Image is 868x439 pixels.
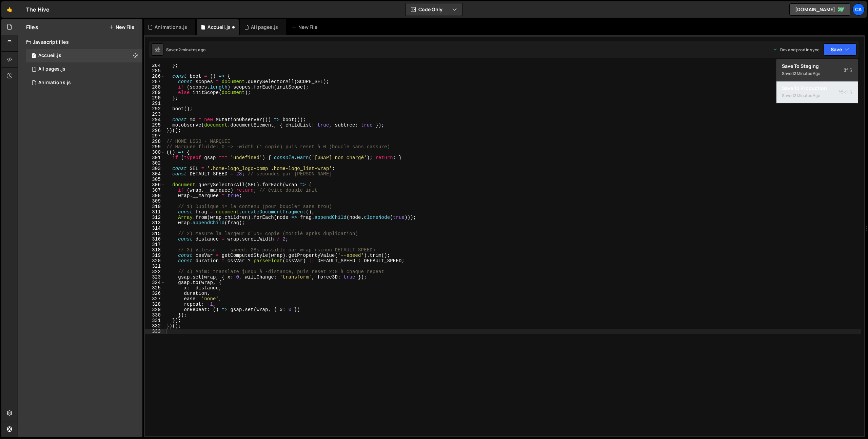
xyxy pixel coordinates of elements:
[145,128,165,133] div: 296
[145,236,165,242] div: 316
[839,89,852,96] span: S
[38,53,61,59] div: Accueil.js
[145,155,165,160] div: 301
[1,1,18,18] a: 🤙
[145,280,165,285] div: 324
[145,220,165,226] div: 313
[145,95,165,101] div: 290
[145,188,165,193] div: 307
[794,93,820,98] div: 2 minutes ago
[26,62,142,76] div: 17034/46803.js
[109,24,134,30] button: New File
[145,318,165,323] div: 331
[145,177,165,182] div: 305
[145,182,165,188] div: 306
[145,285,165,291] div: 325
[145,160,165,166] div: 302
[145,215,165,220] div: 312
[776,81,858,103] button: Save to ProductionS Saved2 minutes ago
[145,101,165,106] div: 291
[292,24,320,31] div: New File
[782,85,852,92] div: Save to Production
[406,3,462,16] button: Code Only
[145,198,165,204] div: 309
[145,74,165,79] div: 286
[794,71,820,76] div: 2 minutes ago
[145,264,165,269] div: 321
[782,70,852,78] div: Saved
[145,90,165,95] div: 289
[145,193,165,198] div: 308
[145,133,165,139] div: 297
[155,24,187,31] div: Animations.js
[145,117,165,122] div: 294
[145,150,165,155] div: 300
[145,226,165,231] div: 314
[145,79,165,84] div: 287
[145,274,165,280] div: 323
[166,47,205,53] div: Saved
[145,242,165,247] div: 317
[208,24,231,31] div: Accueil.js
[844,67,852,74] span: S
[145,139,165,144] div: 298
[32,54,36,59] span: 1
[145,312,165,318] div: 330
[26,76,142,90] div: 17034/46849.js
[145,106,165,112] div: 292
[26,23,38,31] h2: Files
[145,171,165,177] div: 304
[145,291,165,296] div: 326
[26,5,50,14] div: The Hive
[145,323,165,329] div: 332
[26,49,142,62] div: 17034/46801.js
[145,68,165,74] div: 285
[145,166,165,171] div: 303
[145,258,165,264] div: 320
[145,209,165,215] div: 311
[145,63,165,68] div: 284
[145,84,165,90] div: 288
[38,66,65,72] div: All pages.js
[773,47,820,53] div: Dev and prod in sync
[145,269,165,274] div: 322
[852,3,865,16] a: Ca
[782,63,852,70] div: Save to Staging
[789,3,850,16] a: [DOMAIN_NAME]
[145,329,165,334] div: 333
[145,296,165,302] div: 327
[178,47,205,53] div: 2 minutes ago
[782,92,852,100] div: Saved
[145,231,165,236] div: 315
[145,122,165,128] div: 295
[145,302,165,307] div: 328
[145,112,165,117] div: 293
[145,253,165,258] div: 319
[145,247,165,253] div: 318
[251,24,278,31] div: All pages.js
[145,204,165,209] div: 310
[145,144,165,150] div: 299
[824,43,856,56] button: Save
[18,35,142,49] div: Javascript files
[145,307,165,312] div: 329
[776,59,858,81] button: Save to StagingS Saved2 minutes ago
[38,80,71,86] div: Animations.js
